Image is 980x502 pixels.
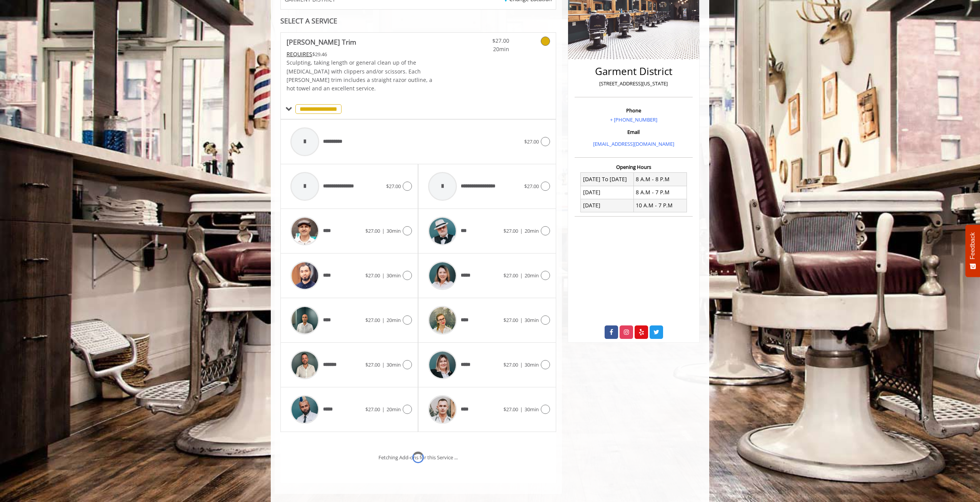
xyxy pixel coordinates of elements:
span: 20min [525,227,539,234]
span: $27.00 [524,183,539,190]
span: $27.00 [524,138,539,145]
p: Sculpting, taking length or general clean up of the [MEDICAL_DATA] with clippers and/or scissors.... [287,58,441,93]
span: 20min [464,45,509,53]
span: 30min [525,317,539,324]
div: Fetching Add-ons for this Service ... [378,454,458,462]
td: 8 A.M - 8 P.M [633,173,687,186]
span: | [520,272,523,279]
button: Feedback - Show survey [965,225,980,277]
div: SELECT A SERVICE [280,17,556,25]
span: $27.00 [386,183,401,190]
span: | [520,227,523,234]
span: | [520,406,523,413]
span: 20min [387,317,401,324]
span: $27.00 [503,227,518,234]
h2: Garment District [577,66,691,77]
span: | [382,227,385,234]
span: $27.00 [365,317,380,324]
p: [STREET_ADDRESS][US_STATE] [577,80,691,88]
span: 30min [525,406,539,413]
span: $27.00 [365,272,380,279]
span: 30min [387,272,401,279]
span: 20min [387,406,401,413]
span: | [382,272,385,279]
b: [PERSON_NAME] Trim [287,37,356,47]
a: + [PHONE_NUMBER] [610,116,657,123]
h3: Email [577,129,691,135]
span: 30min [387,227,401,234]
td: 10 A.M - 7 P.M [633,199,687,212]
td: [DATE] [581,199,634,212]
span: $27.00 [503,272,518,279]
span: 30min [525,361,539,368]
span: $27.00 [464,37,509,45]
td: 8 A.M - 7 P.M [633,186,687,199]
span: Feedback [969,232,976,259]
span: | [382,406,385,413]
td: [DATE] To [DATE] [581,173,634,186]
span: 30min [387,361,401,368]
div: $29.46 [287,50,441,58]
span: $27.00 [365,406,380,413]
span: This service needs some Advance to be paid before we block your appointment [287,50,312,58]
a: [EMAIL_ADDRESS][DOMAIN_NAME] [593,140,674,147]
span: $27.00 [503,406,518,413]
span: $27.00 [365,361,380,368]
span: | [520,361,523,368]
span: $27.00 [503,317,518,324]
span: | [382,317,385,324]
span: $27.00 [503,361,518,368]
span: | [382,361,385,368]
span: | [520,317,523,324]
h3: Phone [577,108,691,113]
h3: Opening Hours [575,164,693,170]
span: 20min [525,272,539,279]
span: $27.00 [365,227,380,234]
td: [DATE] [581,186,634,199]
